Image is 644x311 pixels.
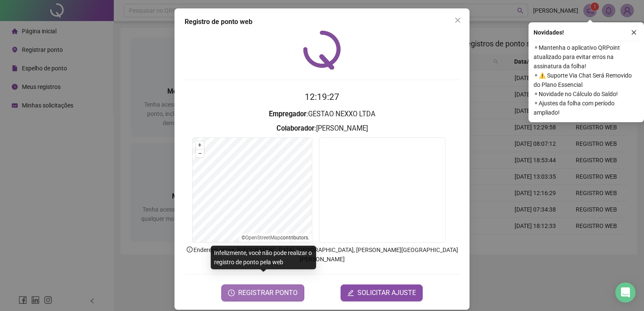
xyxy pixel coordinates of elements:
div: Infelizmente, você não pode realizar o registro de ponto pela web [211,246,316,269]
time: 12:19:27 [305,92,339,102]
span: ⚬ Mantenha o aplicativo QRPoint atualizado para evitar erros na assinatura da folha! [534,43,639,71]
button: + [196,141,204,149]
span: SOLICITAR AJUSTE [357,288,416,298]
span: ⚬ Ajustes da folha com período ampliado! [534,99,639,117]
p: Endereço aprox. : [GEOGRAPHIC_DATA], [GEOGRAPHIC_DATA], [PERSON_NAME][GEOGRAPHIC_DATA][PERSON_NAME] [185,245,459,264]
h3: : [PERSON_NAME] [185,123,459,134]
div: Open Intercom Messenger [615,282,636,303]
span: Novidades ! [534,28,564,37]
button: editSOLICITAR AJUSTE [341,284,423,301]
span: edit [347,290,354,296]
img: QRPoint [303,30,341,70]
span: REGISTRAR PONTO [238,288,298,298]
span: close [631,29,637,35]
span: ⚬ ⚠️ Suporte Via Chat Será Removido do Plano Essencial [534,71,639,89]
span: close [454,17,461,24]
button: REGISTRAR PONTO [221,284,304,301]
a: OpenStreetMap [245,235,280,241]
span: info-circle [186,246,193,253]
button: Close [451,13,464,27]
li: © contributors. [241,235,309,241]
div: Registro de ponto web [185,17,459,27]
span: ⚬ Novidade no Cálculo do Saldo! [534,89,639,99]
span: clock-circle [228,290,235,296]
h3: : GESTAO NEXXO LTDA [185,109,459,120]
strong: Colaborador [276,124,314,132]
strong: Empregador [269,110,306,118]
button: – [196,150,204,158]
